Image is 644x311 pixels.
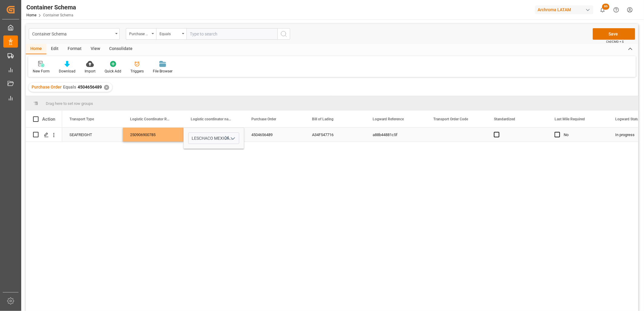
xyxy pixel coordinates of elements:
[305,128,365,142] div: A34F547716
[59,69,75,74] div: Download
[244,128,305,142] div: 4504656489
[153,69,173,74] div: File Browser
[105,44,137,54] div: Consolidate
[62,128,123,142] div: SEAFREIGHT
[129,30,150,37] div: Purchase Order
[602,4,609,10] span: 86
[85,69,96,74] div: Import
[188,132,239,144] input: Type to search/select
[29,28,120,40] button: open menu
[26,13,36,17] a: Home
[159,30,180,37] div: Equals
[123,128,183,142] div: 250906900785
[494,117,515,121] span: Standardized
[228,134,237,143] button: open menu
[555,117,585,121] span: Last Mile Required
[130,117,171,121] span: Logistic Coordinator Reference Number
[564,128,601,142] div: No
[365,128,426,142] div: a88b44881c5f
[593,28,635,40] button: Save
[63,44,86,54] div: Format
[26,128,62,142] div: Press SPACE to select this row.
[42,116,55,122] div: Action
[615,117,641,121] span: Logward Status
[26,3,76,12] div: Container Schema
[63,85,76,89] span: Equals
[69,117,94,121] span: Transport Type
[105,69,121,74] div: Quick Add
[373,117,404,121] span: Logward Reference
[433,117,468,121] span: Transport Order Code
[33,69,50,74] div: New Form
[312,117,334,121] span: Bill of Lading
[78,85,102,89] span: 4504656489
[535,5,593,14] div: Archroma LATAM
[596,3,609,17] button: show 86 new notifications
[32,30,113,37] div: Container Schema
[126,28,156,40] button: open menu
[130,69,144,74] div: Triggers
[606,39,624,44] span: Ctrl/CMD + S
[191,117,231,121] span: Logistic coordinator name
[535,4,596,15] button: Archroma LATAM
[46,101,93,106] span: Drag here to set row groups
[609,3,623,17] button: Help Center
[186,28,277,40] input: Type to search
[86,44,105,54] div: View
[104,85,109,90] div: ✕
[156,28,186,40] button: open menu
[277,28,290,40] button: search button
[251,117,276,121] span: Purchase Order
[46,44,63,54] div: Edit
[26,44,46,54] div: Home
[32,85,62,89] span: Purchase Order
